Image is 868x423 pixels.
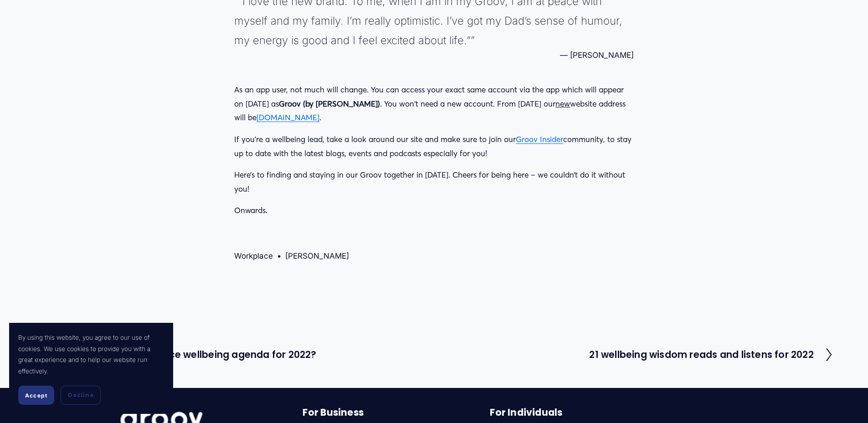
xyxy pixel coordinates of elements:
[589,350,813,359] h2: 21 wellbeing wisdom reads and listens for 2022
[9,323,173,414] section: Cookie banner
[234,204,633,218] p: Onwards.
[54,350,316,359] h2: What’s on your workplace wellbeing agenda for 2022?
[516,134,563,144] a: Groov Insider
[285,251,349,260] a: [PERSON_NAME]
[68,391,93,399] span: Decline
[490,406,562,419] strong: For Individuals
[61,386,101,405] button: Decline
[234,51,633,60] figcaption: — [PERSON_NAME]
[234,168,633,196] p: Here’s to finding and staying in our Groov together in [DATE]. Cheers for being here – we couldn’...
[257,112,319,122] a: [DOMAIN_NAME]
[471,34,475,47] span: ”
[303,406,363,419] strong: For Business
[279,99,380,108] strong: Groov (by [PERSON_NAME])
[234,133,633,160] p: If you’re a wellbeing lead, take a look around our site and make sure to join our community, to s...
[18,332,164,377] p: By using this website, you agree to our use of cookies. We use cookies to provide you with a grea...
[35,347,316,362] a: What’s on your workplace wellbeing agenda for 2022?
[589,347,833,362] a: 21 wellbeing wisdom reads and listens for 2022
[234,83,633,125] p: As an app user, not much will change. You can access your exact same account via the app which wi...
[18,386,54,405] button: Accept
[234,251,273,260] a: Workplace
[555,99,570,108] span: new
[25,392,47,399] span: Accept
